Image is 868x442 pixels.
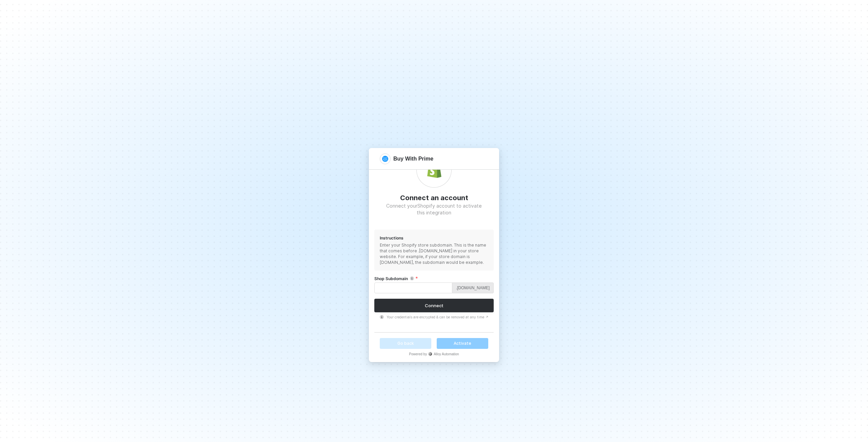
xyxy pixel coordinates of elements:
[380,338,431,349] button: Go back
[410,276,414,280] img: icon-info
[393,155,460,162] div: Buy With Prime
[400,193,468,203] div: Connect an account
[387,315,489,319] a: Your credentials are encrypted & can be removed at any time ↗
[452,282,494,293] span: .[DOMAIN_NAME]
[374,282,452,293] input: Shop Subdomain
[428,352,459,357] div: Alloy Automation
[380,242,488,265] span: Enter your Shopify store subdomain. This is the name that comes before .[DOMAIN_NAME] in your sto...
[437,338,488,349] button: Activate
[426,162,442,178] img: block-icon
[380,235,403,241] span: Instructions
[425,303,443,309] div: Connect
[397,340,414,346] div: Go back
[374,299,494,312] button: Connect
[382,156,388,162] img: integration-icon
[380,352,488,357] div: Powered by
[386,203,482,216] div: Connect your Shopify account to activate this integration
[374,276,418,281] label: Shop Subdomain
